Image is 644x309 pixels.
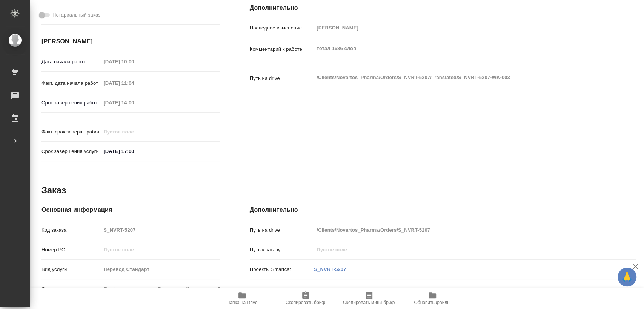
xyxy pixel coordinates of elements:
[41,128,101,136] p: Факт. срок заверш. работ
[250,3,636,12] h4: Дополнительно
[41,99,101,107] p: Срок завершения работ
[101,97,167,108] input: Пустое поле
[286,300,325,305] span: Скопировать бриф
[41,184,66,196] h2: Заказ
[41,205,220,214] h4: Основная информация
[250,24,314,32] p: Последнее изменение
[314,22,603,33] input: Пустое поле
[250,266,314,273] p: Проекты Smartcat
[41,285,101,293] p: Этапы услуги
[41,246,101,254] p: Номер РО
[227,300,258,305] span: Папка на Drive
[101,78,167,89] input: Пустое поле
[343,300,395,305] span: Скопировать мини-бриф
[314,225,603,236] input: Пустое поле
[101,283,219,294] input: Пустое поле
[274,288,337,309] button: Скопировать бриф
[314,42,603,55] textarea: тотал 1686 слов
[250,246,314,254] p: Путь к заказу
[211,288,274,309] button: Папка на Drive
[250,46,314,53] p: Комментарий к работе
[101,146,167,157] input: ✎ Введи что-нибудь
[41,37,220,46] h4: [PERSON_NAME]
[101,244,219,255] input: Пустое поле
[414,300,450,305] span: Обновить файлы
[621,269,633,285] span: 🙏
[314,71,603,84] textarea: /Clients/Novartos_Pharma/Orders/S_NVRT-5207/Translated/S_NVRT-5207-WK-003
[337,288,401,309] button: Скопировать мини-бриф
[250,205,636,214] h4: Дополнительно
[101,225,219,236] input: Пустое поле
[250,226,314,234] p: Путь на drive
[41,266,101,273] p: Вид услуги
[41,80,101,87] p: Факт. дата начала работ
[41,226,101,234] p: Код заказа
[101,264,219,275] input: Пустое поле
[314,244,603,255] input: Пустое поле
[41,58,101,66] p: Дата начала работ
[101,56,167,67] input: Пустое поле
[314,266,346,272] a: S_NVRT-5207
[618,268,636,286] button: 🙏
[41,148,101,155] p: Срок завершения услуги
[250,75,314,82] p: Путь на drive
[52,11,100,19] span: Нотариальный заказ
[401,288,464,309] button: Обновить файлы
[101,126,167,137] input: Пустое поле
